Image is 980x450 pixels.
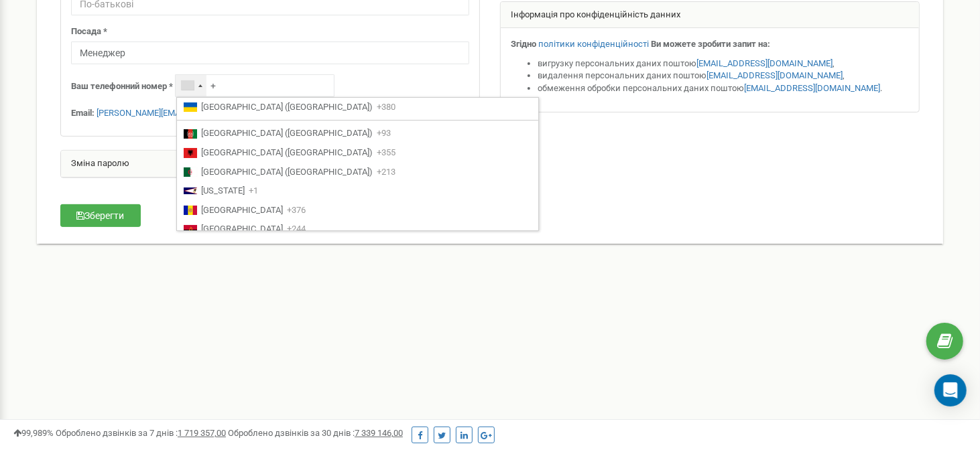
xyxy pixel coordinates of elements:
[651,39,770,49] strong: Ви можете зробити запит на:
[176,97,539,231] ul: List of countries
[71,42,469,64] input: Посада
[501,2,919,29] div: Інформація про конфіденційність данних
[97,108,297,118] a: [PERSON_NAME][EMAIL_ADDRESS][DOMAIN_NAME]
[56,428,226,438] span: Оброблено дзвінків за 7 днів :
[744,83,880,93] a: [EMAIL_ADDRESS][DOMAIN_NAME]
[228,428,403,438] span: Оброблено дзвінків за 30 днів :
[201,101,373,114] span: [GEOGRAPHIC_DATA] ([GEOGRAPHIC_DATA])
[71,80,173,93] label: Ваш телефонний номер *
[201,127,373,140] span: [GEOGRAPHIC_DATA] (‫[GEOGRAPHIC_DATA]‬‎)
[201,185,245,198] span: [US_STATE]
[696,58,833,68] a: [EMAIL_ADDRESS][DOMAIN_NAME]
[201,147,373,159] span: [GEOGRAPHIC_DATA] ([GEOGRAPHIC_DATA])
[355,428,403,438] u: 7 339 146,00
[71,25,107,38] label: Посада *
[287,204,306,217] span: +376
[538,58,909,70] li: вигрузку персональних даних поштою ,
[538,39,649,49] a: політики конфіденційності
[377,147,395,159] span: +355
[934,374,967,406] div: Open Intercom Messenger
[60,204,141,227] button: Зберегти
[287,223,306,236] span: +244
[249,185,258,198] span: +1
[538,70,909,82] li: видалення персональних даних поштою ,
[377,127,391,140] span: +93
[71,108,95,118] strong: Email:
[201,166,373,179] span: [GEOGRAPHIC_DATA] (‫[GEOGRAPHIC_DATA]‬‎)
[538,82,909,95] li: обмеження обробки персональних даних поштою .
[61,151,479,177] div: Зміна паролю
[377,166,395,179] span: +213
[201,223,283,236] span: [GEOGRAPHIC_DATA]
[175,74,334,97] input: +1-800-555-55-55
[707,70,843,80] a: [EMAIL_ADDRESS][DOMAIN_NAME]
[201,204,283,217] span: [GEOGRAPHIC_DATA]
[511,39,536,49] strong: Згідно
[13,428,54,438] span: 99,989%
[377,101,395,114] span: +380
[178,428,226,438] u: 1 719 357,00
[176,75,206,96] div: Telephone country code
